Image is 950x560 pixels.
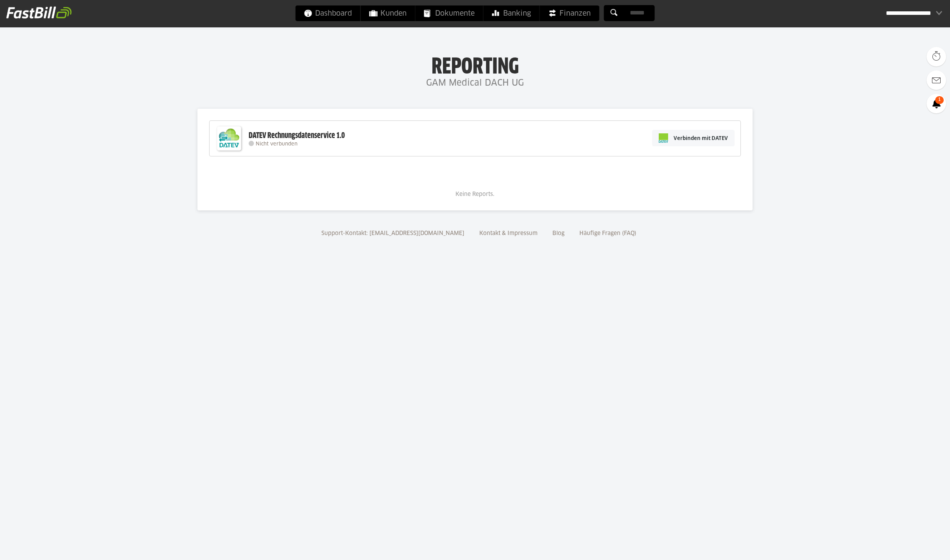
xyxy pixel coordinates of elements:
[256,142,298,147] span: Nicht verbunden
[319,231,467,236] a: Support-Kontakt: [EMAIL_ADDRESS][DOMAIN_NAME]
[577,231,639,236] a: Häufige Fragen (FAQ)
[455,192,495,197] span: Keine Reports.
[304,5,352,21] span: Dashboard
[674,134,728,142] span: Verbinden mit DATEV
[540,5,599,21] a: Finanzen
[889,537,942,556] iframe: Opens a widget where you can find more information
[652,130,735,146] a: Verbinden mit DATEV
[361,5,415,21] a: Kunden
[213,123,245,154] img: DATEV-Datenservice Logo
[416,5,483,21] a: Dokumente
[78,55,872,75] h1: Reporting
[369,5,407,21] span: Kunden
[492,5,531,21] span: Banking
[484,5,540,21] a: Banking
[424,5,475,21] span: Dokumente
[296,5,360,21] a: Dashboard
[477,231,540,236] a: Kontakt & Impressum
[927,94,946,113] a: 1
[550,231,567,236] a: Blog
[935,96,944,104] span: 1
[249,131,345,141] div: DATEV Rechnungsdatenservice 1.0
[659,133,668,143] img: pi-datev-logo-farbig-24.svg
[548,5,591,21] span: Finanzen
[6,6,72,19] img: fastbill_logo_white.png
